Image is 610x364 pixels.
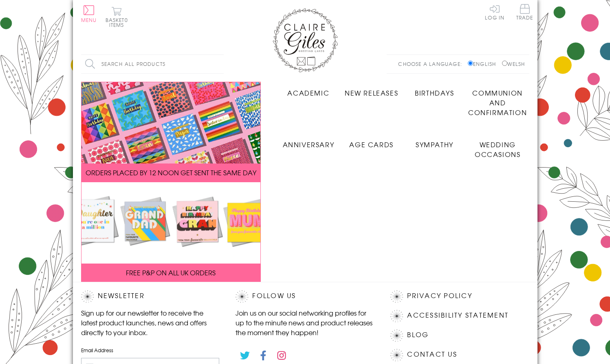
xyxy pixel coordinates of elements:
[407,329,429,340] a: Blog
[516,4,533,20] span: Trade
[81,55,224,73] input: Search all products
[466,133,529,159] a: Wedding Occasions
[81,5,97,22] button: Menu
[106,7,128,27] button: Basket0 items
[277,133,340,149] a: Anniversary
[403,133,466,149] a: Sympathy
[81,290,220,303] h2: Newsletter
[407,349,457,360] a: Contact Us
[109,16,128,28] span: 0 items
[81,347,220,354] label: Email Address
[407,310,509,321] a: Accessibility Statement
[407,290,472,301] a: Privacy Policy
[236,290,374,303] h2: Follow Us
[345,88,398,98] span: New Releases
[273,8,338,72] img: Claire Giles Greetings Cards
[216,55,224,73] input: Search
[475,139,520,159] span: Wedding Occasions
[283,139,335,149] span: Anniversary
[403,82,466,98] a: Birthdays
[81,16,97,24] span: Menu
[277,82,340,98] a: Academic
[466,82,529,117] a: Communion and Confirmation
[502,60,525,68] label: Welsh
[468,88,527,117] span: Communion and Confirmation
[398,60,466,68] p: Choose a language:
[516,4,533,22] a: Trade
[502,61,507,66] input: Welsh
[340,82,403,98] a: New Releases
[126,268,216,277] span: FREE P&P ON ALL UK ORDERS
[86,168,256,177] span: ORDERS PLACED BY 12 NOON GET SENT THE SAME DAY
[287,88,329,98] span: Academic
[236,308,374,337] p: Join us on our social networking profiles for up to the minute news and product releases the mome...
[468,61,473,66] input: English
[468,60,500,68] label: English
[415,88,454,98] span: Birthdays
[349,139,393,149] span: Age Cards
[81,308,220,337] p: Sign up for our newsletter to receive the latest product launches, news and offers directly to yo...
[416,139,454,149] span: Sympathy
[485,4,504,20] a: Log In
[340,133,403,149] a: Age Cards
